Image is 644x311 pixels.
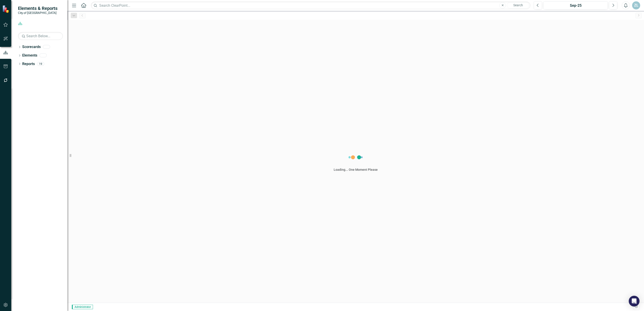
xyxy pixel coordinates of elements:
[22,61,35,67] a: Reports
[632,1,640,9] button: ZL
[37,62,44,66] div: 19
[507,2,529,9] button: Search
[513,3,523,7] span: Search
[629,296,640,307] div: Open Intercom Messenger
[334,167,378,172] div: Loading... One Moment Please
[72,305,93,309] span: Administrator
[2,5,10,13] img: ClearPoint Strategy
[543,1,608,9] button: Sep-25
[22,44,41,50] a: Scorecards
[22,53,37,58] a: Elements
[545,3,606,8] div: Sep-25
[18,32,63,40] input: Search Below...
[18,6,57,11] span: Elements & Reports
[18,11,57,15] small: City of [GEOGRAPHIC_DATA]
[91,2,530,9] input: Search ClearPoint...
